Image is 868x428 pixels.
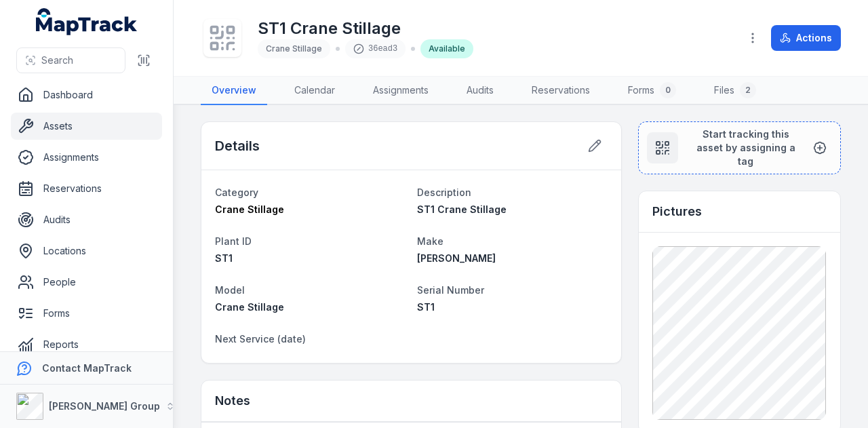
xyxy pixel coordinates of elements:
[201,77,267,105] a: Overview
[420,39,473,58] div: Available
[617,77,687,105] a: Forms0
[771,25,841,51] button: Actions
[42,362,132,374] strong: Contact MapTrack
[11,206,162,233] a: Audits
[417,203,507,215] span: ST1 Crane Stillage
[11,81,162,109] a: Dashboard
[689,128,802,168] span: Start tracking this asset by assigning a tag
[215,391,250,410] h3: Notes
[740,82,756,98] div: 2
[362,77,439,105] a: Assignments
[11,113,162,140] a: Assets
[652,202,702,221] h3: Pictures
[215,187,258,198] span: Category
[11,175,162,202] a: Reservations
[417,187,471,198] span: Description
[215,284,245,296] span: Model
[266,43,322,54] span: Crane Stillage
[417,252,496,264] span: [PERSON_NAME]
[41,54,73,67] span: Search
[417,235,443,247] span: Make
[215,252,233,264] span: ST1
[703,77,767,105] a: Files2
[215,203,284,215] span: Crane Stillage
[417,301,435,313] span: ST1
[215,301,284,313] span: Crane Stillage
[11,269,162,296] a: People
[258,18,473,39] h1: ST1 Crane Stillage
[638,121,841,174] button: Start tracking this asset by assigning a tag
[16,47,125,73] button: Search
[215,333,306,345] span: Next Service (date)
[11,300,162,327] a: Forms
[49,400,160,412] strong: [PERSON_NAME] Group
[660,82,676,98] div: 0
[11,237,162,265] a: Locations
[36,8,138,35] a: MapTrack
[345,39,406,58] div: 36ead3
[417,284,484,296] span: Serial Number
[283,77,346,105] a: Calendar
[521,77,601,105] a: Reservations
[456,77,505,105] a: Audits
[215,136,260,155] h2: Details
[11,331,162,358] a: Reports
[11,144,162,171] a: Assignments
[215,235,252,247] span: Plant ID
